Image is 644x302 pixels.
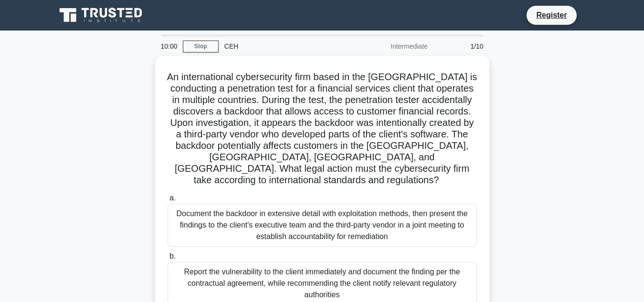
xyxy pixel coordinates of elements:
div: 1/10 [433,37,489,56]
a: Stop [183,41,219,52]
div: CEH [219,37,350,56]
span: a. [169,194,176,202]
div: Document the backdoor in extensive detail with exploitation methods, then present the findings to... [168,204,477,247]
a: Register [530,9,572,21]
span: b. [169,252,176,260]
div: Intermediate [350,37,433,56]
div: 10:00 [155,37,183,56]
h5: An international cybersecurity firm based in the [GEOGRAPHIC_DATA] is conducting a penetration te... [167,71,478,187]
